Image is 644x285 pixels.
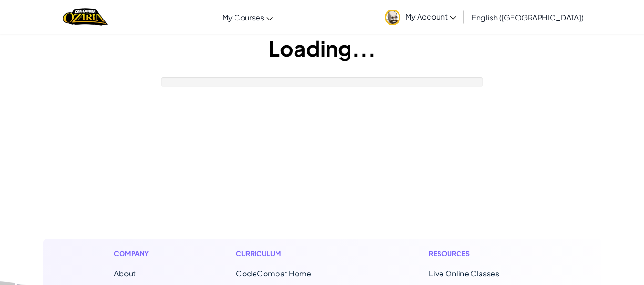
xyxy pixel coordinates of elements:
img: avatar [385,10,400,25]
span: CodeCombat Home [236,268,311,278]
a: My Courses [217,4,277,30]
a: Ozaria by CodeCombat logo [63,7,107,27]
a: Live Online Classes [429,268,499,278]
a: English ([GEOGRAPHIC_DATA]) [467,4,588,30]
span: My Account [405,11,456,21]
h1: Resources [429,248,531,258]
a: My Account [380,2,461,32]
img: Home [63,7,107,27]
span: My Courses [222,12,264,22]
a: About [114,268,136,278]
h1: Curriculum [236,248,351,258]
span: English ([GEOGRAPHIC_DATA]) [471,12,583,22]
h1: Company [114,248,158,258]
